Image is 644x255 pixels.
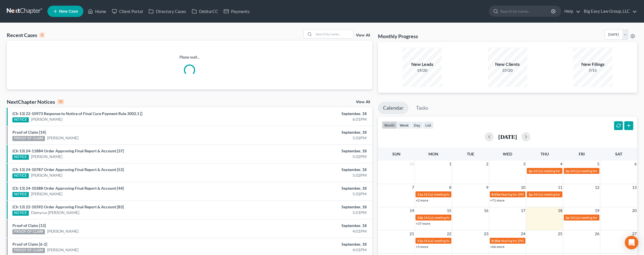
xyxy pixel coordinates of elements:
[483,230,489,237] span: 23
[570,215,625,220] span: 341(a) meeting for [PERSON_NAME]
[252,167,367,172] div: September, 18
[416,245,428,249] a: +5 more
[356,33,370,37] a: View All
[423,239,478,243] span: 341(a) meeting for [PERSON_NAME]
[252,204,367,210] div: September, 18
[446,207,452,214] span: 15
[486,161,489,167] span: 2
[632,207,637,214] span: 20
[252,116,367,122] div: 6:01PM
[252,111,367,116] div: September, 18
[486,184,489,191] span: 9
[417,239,423,243] span: 11a
[57,99,64,104] div: 10
[533,169,588,173] span: 341(a) meeting for [PERSON_NAME]
[378,102,408,114] a: Calendar
[252,228,367,234] div: 4:01PM
[423,192,478,196] span: 341(a) meeting for [PERSON_NAME]
[47,228,79,234] a: [PERSON_NAME]
[252,172,367,178] div: 5:02PM
[417,215,423,220] span: 12p
[31,154,62,159] a: [PERSON_NAME]
[560,161,563,167] span: 4
[252,241,367,247] div: September, 18
[12,229,45,234] div: PROOF OF CLAIM
[501,192,545,196] span: Hearing for [PERSON_NAME]
[449,184,452,191] span: 8
[520,184,526,191] span: 10
[12,111,142,116] a: (Ch 13) 22-10973 Response to Notice of Final Cure Payment Rule 3002.1 []
[409,230,415,237] span: 21
[31,191,62,197] a: [PERSON_NAME]
[570,169,625,173] span: 341(a) meeting for [PERSON_NAME]
[378,33,418,40] h3: Monthly Progress
[356,100,370,104] a: View All
[252,210,367,215] div: 5:01PM
[594,230,600,237] span: 26
[47,247,79,253] a: [PERSON_NAME]
[314,30,353,38] input: Search by name...
[423,121,434,129] button: list
[557,230,563,237] span: 25
[189,6,221,16] a: DebtorCC
[498,134,517,140] h2: [DATE]
[416,221,430,226] a: +37 more
[632,184,637,191] span: 13
[501,239,545,243] span: Hearing for [PERSON_NAME]
[528,169,532,173] span: 2p
[634,161,637,167] span: 6
[12,136,45,141] div: PROOF OF CLAIM
[503,152,512,156] span: Wed
[85,6,109,16] a: Home
[523,161,526,167] span: 3
[12,223,46,228] a: Proof of Claim [13]
[12,186,124,191] a: (Ch 13) 24-10388 Order Approving Final Report & Account [44]
[491,239,500,243] span: 8:30a
[252,129,367,135] div: September, 18
[416,198,428,202] a: +2 more
[579,152,585,156] span: Fri
[632,230,637,237] span: 27
[597,161,600,167] span: 5
[467,152,474,156] span: Tue
[31,172,62,178] a: [PERSON_NAME]
[520,230,526,237] span: 24
[428,152,438,156] span: Mon
[12,204,124,209] a: (Ch 13) 22-10392 Order Approving Final Report & Account [83]
[12,130,46,135] a: Proof of Claim [14]
[12,211,29,216] div: NOTICE
[488,61,527,68] div: New Clients
[12,173,29,178] div: NOTICE
[533,192,588,196] span: 341(a) meeting for [PERSON_NAME]
[562,6,580,16] a: Help
[449,161,452,167] span: 1
[594,184,600,191] span: 12
[382,121,397,129] button: month
[500,6,552,16] input: Search by name...
[47,135,79,141] a: [PERSON_NAME]
[12,155,29,160] div: NOTICE
[12,117,29,122] div: NOTICE
[109,6,146,16] a: Client Portal
[7,98,64,105] div: NextChapter Notices
[221,6,253,16] a: Payments
[424,215,478,220] span: 341(a) meeting for [PERSON_NAME]
[392,152,401,156] span: Sun
[12,248,45,253] div: PROOF OF CLAIM
[594,207,600,214] span: 19
[40,33,45,38] div: 0
[7,32,45,38] div: Recent Cases
[12,192,29,197] div: NOTICE
[528,192,532,196] span: 1p
[409,161,415,167] span: 31
[491,192,500,196] span: 8:25a
[573,61,613,68] div: New Filings
[252,148,367,154] div: September, 18
[402,68,442,73] div: 19/20
[557,184,563,191] span: 11
[59,9,78,14] span: New Case
[573,68,613,73] div: 7/15
[625,236,638,249] div: Open Intercom Messenger
[565,215,569,220] span: 2p
[520,207,526,214] span: 17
